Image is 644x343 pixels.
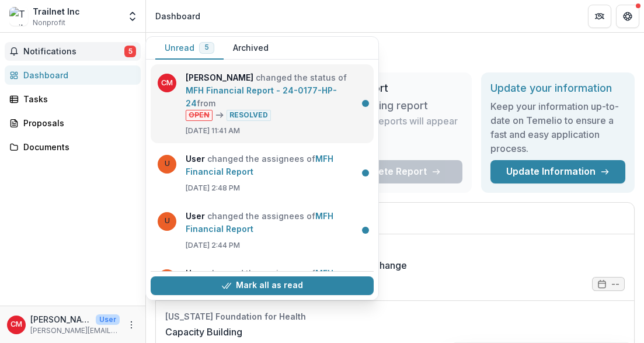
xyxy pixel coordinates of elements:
div: Dashboard [155,10,200,22]
p: [PERSON_NAME] [30,313,91,325]
p: changed the assignees of [186,267,367,293]
button: More [124,318,138,332]
img: Trailnet Inc [9,7,28,26]
div: Documents [23,141,131,153]
div: Proposals [23,117,131,129]
h1: Dashboard [155,42,635,63]
a: Update Information [490,160,625,183]
a: Dashboard [5,65,141,85]
p: changed the assignees of [186,210,367,235]
span: 5 [204,43,209,51]
a: MFH Financial Report [186,211,333,234]
button: Open entity switcher [124,5,141,28]
button: Unread [155,37,224,60]
p: User [96,314,120,325]
span: Notifications [23,47,124,57]
span: Nonprofit [33,18,65,28]
div: Cindy Mense [11,321,22,328]
nav: breadcrumb [151,8,205,25]
div: Trailnet Inc [33,5,80,18]
h3: Keep your information up-to-date on Temelio to ensure a fast and easy application process. [490,99,625,155]
button: Archived [224,37,278,60]
p: [PERSON_NAME][EMAIL_ADDRESS][DOMAIN_NAME] [30,325,120,336]
h2: Proposals [165,212,625,234]
button: Mark all as read [151,276,374,295]
div: Dashboard [23,69,131,81]
p: changed the status of from [186,71,367,121]
a: Healthy and Active Communities - Local Policy Change [165,258,407,272]
h2: Next Report [328,82,462,95]
h2: Update your information [490,82,625,95]
button: Notifications5 [5,42,141,61]
p: Upcoming reports will appear here. [328,114,462,142]
a: Documents [5,137,141,157]
a: MFH Financial Report - 24-0177-HP-24 [186,85,337,108]
a: MFH Financial Report [186,268,333,291]
button: Partners [588,5,611,28]
a: Capacity Building [165,325,242,339]
a: Tasks [5,89,141,109]
a: Proposals [5,113,141,133]
a: MFH Financial Report [186,154,333,176]
p: changed the assignees of [186,153,367,178]
span: 5 [124,46,136,57]
div: Tasks [23,93,131,105]
button: Get Help [616,5,639,28]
